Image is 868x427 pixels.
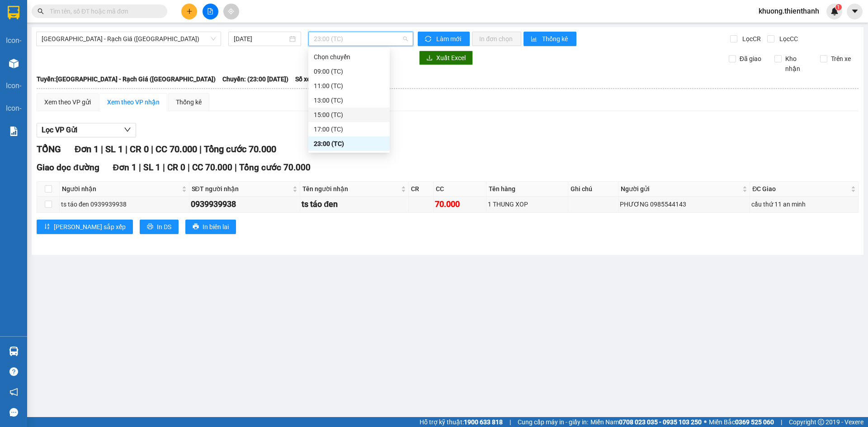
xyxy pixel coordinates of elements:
span: ĐC Giao [752,184,849,194]
div: Xem theo VP gửi [44,97,91,107]
span: sync [425,36,433,43]
span: Lọc CC [776,34,799,44]
span: In DS [157,222,171,232]
span: CC 70.000 [192,162,232,173]
span: Chuyến: (23:00 [DATE]) [222,74,288,84]
span: printer [193,223,199,230]
span: Miền Bắc [709,417,774,427]
button: printerIn DS [140,220,179,234]
span: CC 70.000 [156,144,197,155]
button: caret-down [847,4,863,19]
input: Tìm tên, số ĐT hoặc mã đơn [50,6,156,16]
div: cầu thứ 11 an minh [751,199,857,209]
div: 15:00 (TC) [314,110,384,120]
div: Chọn chuyến [308,50,390,64]
img: solution-icon [9,127,19,136]
span: ⚪️ [704,420,707,424]
span: Giao dọc đường [37,162,99,173]
div: icon- [6,35,21,46]
button: plus [181,4,197,19]
span: down [124,126,131,133]
span: Đã giao [736,54,765,64]
div: 17:00 (TC) [314,124,384,134]
button: In đơn chọn [472,32,521,46]
button: syncLàm mới [418,32,470,46]
input: 12/08/2025 [234,34,288,44]
span: | [139,162,141,173]
img: warehouse-icon [9,347,19,356]
div: 11:00 (TC) [314,81,384,91]
div: 70.000 [435,198,485,211]
button: aim [223,4,239,19]
span: SĐT người nhận [192,184,291,194]
span: SL 1 [105,144,123,155]
div: Xem theo VP nhận [107,97,160,107]
div: 13:00 (TC) [314,95,384,105]
button: downloadXuất Excel [419,51,473,65]
div: ts táo đen 0939939938 [61,199,188,209]
span: | [199,144,202,155]
span: Làm mới [436,34,462,44]
div: 0939939938 [191,198,299,211]
strong: 0708 023 035 - 0935 103 250 [619,418,702,426]
span: Kho nhận [782,54,813,74]
span: | [188,162,190,173]
img: warehouse-icon [9,59,19,68]
span: Tổng cước 70.000 [204,144,276,155]
span: khuong.thienthanh [751,5,826,17]
span: caret-down [851,7,859,15]
b: Tuyến: [GEOGRAPHIC_DATA] - Rạch Giá ([GEOGRAPHIC_DATA]) [37,75,216,83]
span: Lọc VP Gửi [42,124,77,136]
span: In biên lai [203,222,229,232]
span: Sài Gòn - Rạch Giá (Hàng Hoá) [42,32,216,46]
span: file-add [207,8,213,14]
span: plus [186,8,193,14]
span: notification [9,388,18,396]
span: Đơn 1 [75,144,99,155]
span: Hỗ trợ kỹ thuật: [420,417,503,427]
span: | [151,144,153,155]
span: Thống kê [542,34,569,44]
td: ts táo đen [300,197,409,212]
span: CR 0 [130,144,149,155]
span: 1 [837,4,840,10]
span: Tên người nhận [302,184,399,194]
img: icon-new-feature [830,7,839,15]
button: sort-ascending[PERSON_NAME] sắp xếp [37,220,133,234]
div: Thống kê [176,97,202,107]
span: Cung cấp máy in - giấy in: [518,417,588,427]
strong: 1900 633 818 [464,418,503,426]
div: PHƯƠNG 0985544143 [620,199,748,209]
span: | [125,144,127,155]
span: Người nhận [62,184,180,194]
button: Lọc VP Gửi [37,123,136,137]
strong: 0369 525 060 [735,418,774,426]
span: SL 1 [143,162,160,173]
span: aim [228,8,234,14]
span: Tổng cước 70.000 [239,162,311,173]
span: question-circle [9,367,18,376]
span: Lọc CR [739,34,762,44]
div: 1 THUNG XOP [488,199,566,209]
span: download [426,55,433,62]
span: 23:00 (TC) [314,32,408,46]
button: bar-chartThống kê [524,32,576,46]
span: message [9,408,18,417]
span: printer [147,223,153,230]
span: | [101,144,103,155]
div: 23:00 (TC) [314,139,384,149]
button: file-add [203,4,218,19]
span: Xuất Excel [436,53,466,63]
div: 09:00 (TC) [314,66,384,76]
div: icon- [6,103,21,114]
span: copyright [818,419,824,425]
th: Tên hàng [486,182,568,197]
span: search [38,8,44,14]
span: Người gửi [621,184,741,194]
span: Số xe: [295,74,312,84]
span: | [235,162,237,173]
div: ts táo đen [302,198,407,211]
span: sort-ascending [44,223,50,230]
span: | [509,417,511,427]
span: CR 0 [167,162,185,173]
